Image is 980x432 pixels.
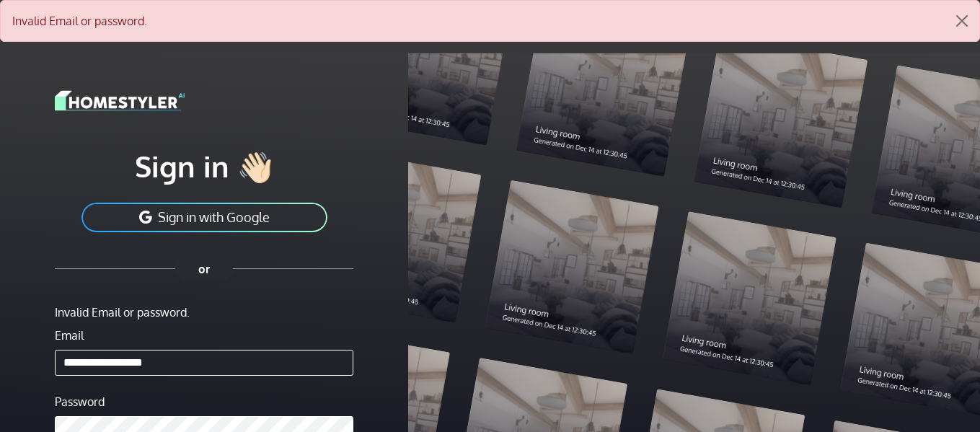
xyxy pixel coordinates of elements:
div: Invalid Email or password. [55,304,353,321]
button: Sign in with Google [80,201,329,234]
h1: Sign in 👋🏻 [55,148,353,184]
img: logo-3de290ba35641baa71223ecac5eacb59cb85b4c7fdf211dc9aaecaaee71ea2f8.svg [55,88,185,113]
button: Close [945,1,979,41]
label: Password [55,393,105,410]
label: Email [55,327,84,344]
